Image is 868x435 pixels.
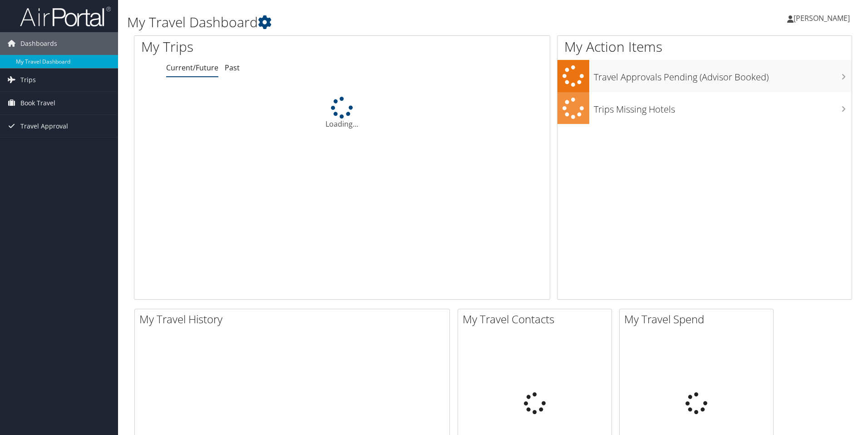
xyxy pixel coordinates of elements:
a: Past [225,63,240,73]
h3: Trips Missing Hotels [594,99,852,116]
span: [PERSON_NAME] [794,13,850,23]
span: Dashboards [20,32,57,55]
span: Travel Approval [20,115,68,138]
h2: My Travel Spend [624,311,773,327]
h3: Travel Approvals Pending (Advisor Booked) [594,66,852,84]
h1: My Travel Dashboard [127,13,615,32]
a: Travel Approvals Pending (Advisor Booked) [557,60,852,92]
span: Book Travel [20,92,55,114]
img: airportal-logo.png [20,6,111,27]
h1: My Trips [141,37,370,56]
a: Trips Missing Hotels [557,92,852,124]
span: Trips [20,69,36,91]
h2: My Travel History [139,311,449,327]
h2: My Travel Contacts [463,311,612,327]
a: Current/Future [166,63,218,73]
a: [PERSON_NAME] [787,5,859,32]
h1: My Action Items [557,37,852,56]
div: Loading... [134,97,550,129]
